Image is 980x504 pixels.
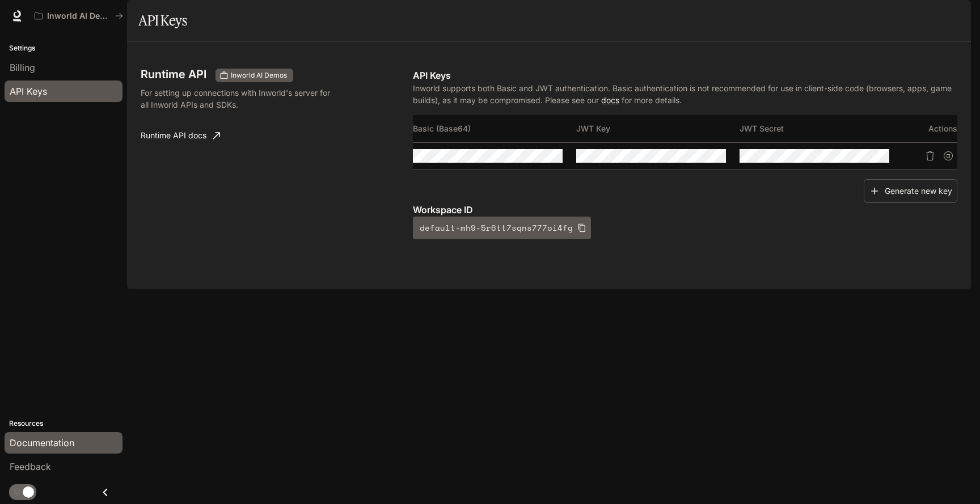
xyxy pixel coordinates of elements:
button: Suspend API key [939,147,957,165]
th: JWT Key [576,115,740,142]
a: docs [601,95,619,105]
h3: Runtime API [141,69,206,80]
p: For setting up connections with Inworld's server for all Inworld APIs and SDKs. [141,87,338,111]
button: default-mh9-5r6tt7sqns777oi4fg [413,217,591,239]
span: Inworld AI Demos [226,70,292,81]
button: Generate new key [864,179,957,204]
th: JWT Secret [740,115,903,142]
div: These keys will apply to your current workspace only [216,69,293,82]
a: Runtime API docs [136,124,225,147]
p: Workspace ID [413,203,957,217]
th: Basic (Base64) [413,115,576,142]
h1: API Keys [138,9,187,32]
button: All workspaces [29,5,128,27]
th: Actions [903,115,957,142]
p: API Keys [413,69,957,82]
p: Inworld AI Demos [47,11,111,21]
p: Inworld supports both Basic and JWT authentication. Basic authentication is not recommended for u... [413,82,957,106]
button: Delete API key [921,147,939,165]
